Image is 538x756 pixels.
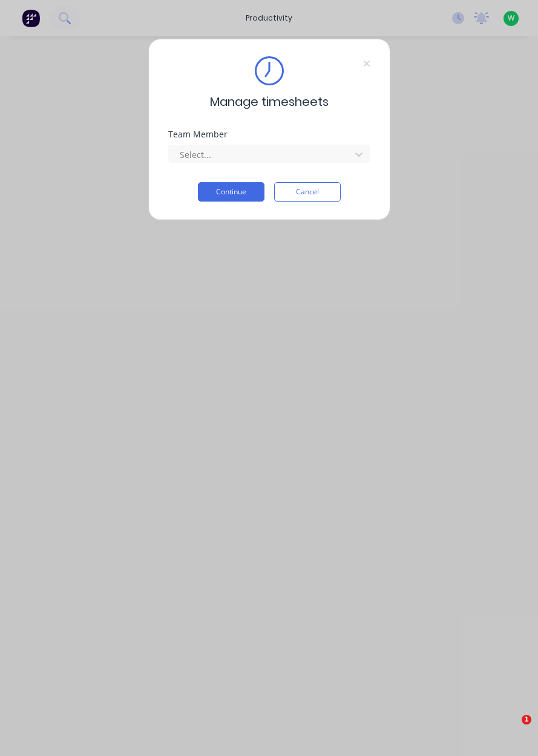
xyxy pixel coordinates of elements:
[497,715,526,744] iframe: Intercom live chat
[274,182,341,202] button: Cancel
[522,715,531,725] span: 1
[210,93,329,111] span: Manage timesheets
[168,130,370,139] div: Team Member
[198,182,264,202] button: Continue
